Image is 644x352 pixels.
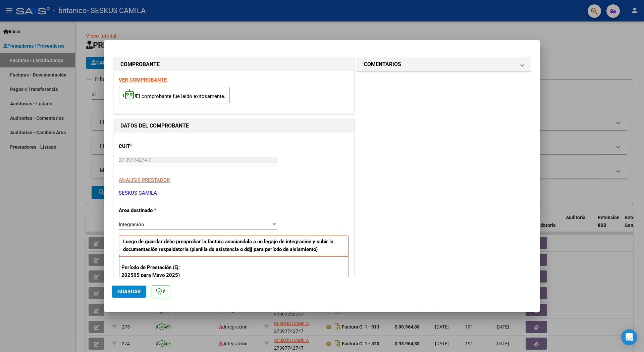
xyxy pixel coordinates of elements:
strong: Luego de guardar debe preaprobar la factura asociandola a un legajo de integración y subir la doc... [123,239,333,252]
span: Integración [119,221,144,228]
strong: DATOS DEL COMPROBANTE [120,122,189,129]
p: El comprobante fue leído exitosamente. [119,87,230,103]
a: VER COMPROBANTE [119,77,167,83]
button: Guardar [112,286,146,298]
h1: COMENTARIOS [364,60,401,68]
p: SESKUS CAMILA [119,189,349,197]
div: Open Intercom Messenger [621,329,637,345]
span: Guardar [117,289,141,295]
p: CUIT [119,143,188,150]
p: Area destinado * [119,207,188,214]
mat-expansion-panel-header: COMENTARIOS [357,58,530,71]
span: ANALISIS PRESTADOR [119,177,170,183]
p: Período de Prestación (Ej: 202505 para Mayo 2025) [121,264,189,279]
strong: COMPROBANTE [120,61,160,67]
